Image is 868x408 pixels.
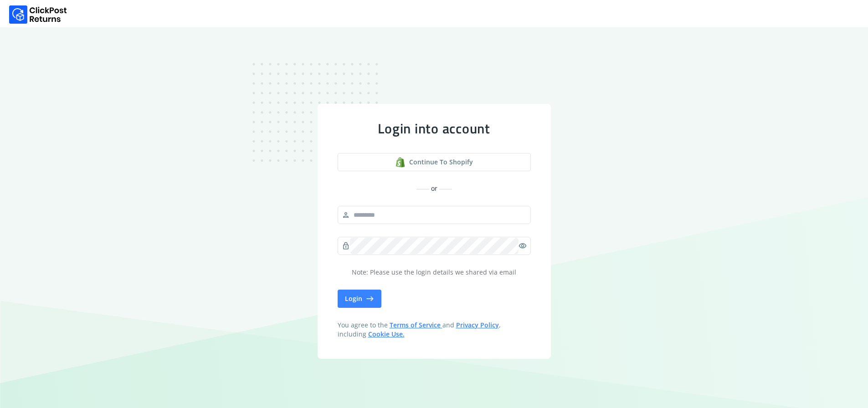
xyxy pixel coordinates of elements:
[342,240,350,252] span: lock
[338,321,531,339] span: You agree to the and , including
[338,290,381,308] button: Login east
[390,321,442,329] a: Terms of Service
[338,268,531,277] p: Note: Please use the login details we shared via email
[456,321,499,329] a: Privacy Policy
[338,184,531,193] div: or
[338,153,531,171] a: shopify logoContinue to shopify
[366,292,374,305] span: east
[519,240,527,252] span: visibility
[395,157,406,168] img: shopify logo
[338,153,531,171] button: Continue to shopify
[338,120,531,137] div: Login into account
[409,158,473,167] span: Continue to shopify
[9,5,67,24] img: Logo
[342,209,350,221] span: person
[368,330,405,338] a: Cookie Use.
